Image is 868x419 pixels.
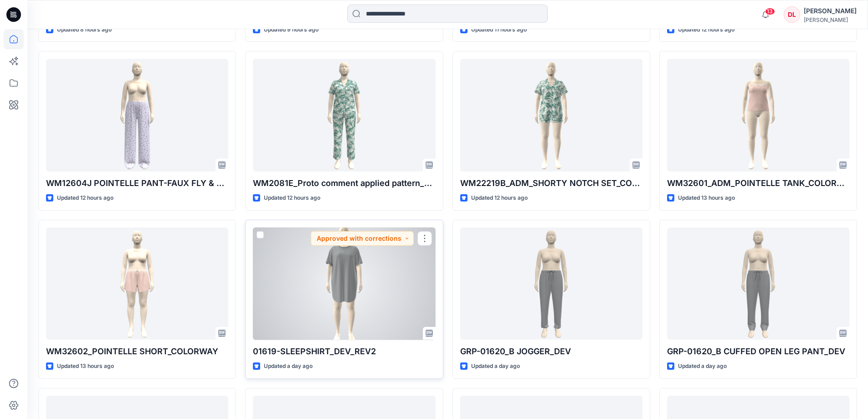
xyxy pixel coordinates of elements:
[678,362,727,371] p: Updated a day ago
[471,362,520,371] p: Updated a day ago
[804,5,857,16] div: [PERSON_NAME]
[253,177,435,190] p: WM2081E_Proto comment applied pattern_REV4
[784,6,800,23] div: DL
[765,8,775,15] span: 13
[460,228,642,340] a: GRP-01620_B JOGGER_DEV
[46,228,228,340] a: WM32602_POINTELLE SHORT_COLORWAY
[46,345,228,358] p: WM32602_POINTELLE SHORT_COLORWAY
[46,177,228,190] p: WM12604J POINTELLE PANT-FAUX FLY & BUTTONS + PICOT_COLORWAY
[667,345,849,358] p: GRP-01620_B CUFFED OPEN LEG PANT_DEV
[57,362,114,371] p: Updated 13 hours ago
[804,16,857,23] div: [PERSON_NAME]
[46,59,228,171] a: WM12604J POINTELLE PANT-FAUX FLY & BUTTONS + PICOT_COLORWAY
[264,362,313,371] p: Updated a day ago
[667,59,849,171] a: WM32601_ADM_POINTELLE TANK_COLORWAY
[460,59,642,171] a: WM22219B_ADM_SHORTY NOTCH SET_COLORWAY_REV4
[253,228,435,340] a: 01619-SLEEPSHIRT_DEV_REV2
[253,345,435,358] p: 01619-SLEEPSHIRT_DEV_REV2
[57,25,112,35] p: Updated 8 hours ago
[460,345,642,358] p: GRP-01620_B JOGGER_DEV
[667,177,849,190] p: WM32601_ADM_POINTELLE TANK_COLORWAY
[471,193,528,203] p: Updated 12 hours ago
[264,25,318,35] p: Updated 9 hours ago
[678,193,735,203] p: Updated 13 hours ago
[678,25,734,35] p: Updated 12 hours ago
[460,177,642,190] p: WM22219B_ADM_SHORTY NOTCH SET_COLORWAY_REV4
[667,228,849,340] a: GRP-01620_B CUFFED OPEN LEG PANT_DEV
[471,25,527,35] p: Updated 11 hours ago
[264,193,320,203] p: Updated 12 hours ago
[253,59,435,171] a: WM2081E_Proto comment applied pattern_REV4
[57,193,113,203] p: Updated 12 hours ago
